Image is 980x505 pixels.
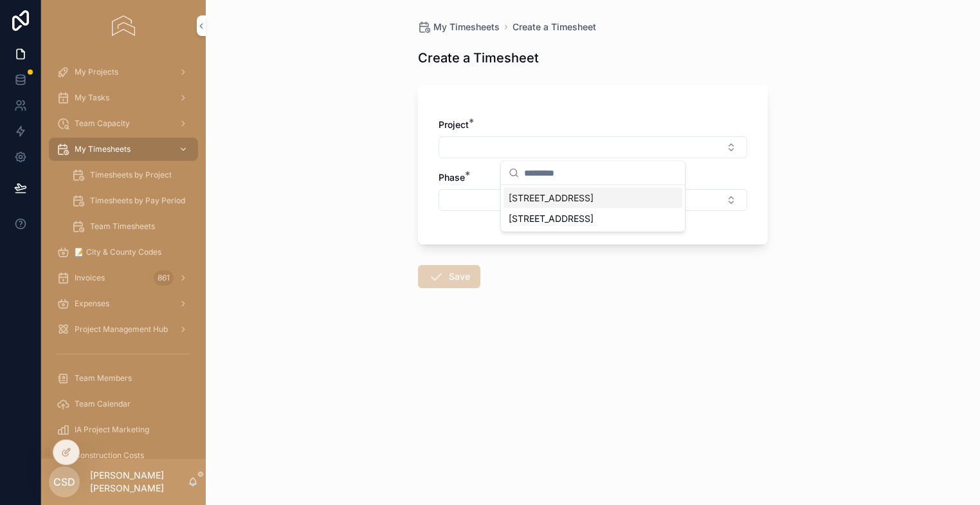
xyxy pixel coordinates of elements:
[75,93,109,103] span: My Tasks
[49,112,198,135] a: Team Capacity
[433,21,500,33] span: My Timesheets
[49,241,198,264] a: 📝 City & County Codes
[49,292,198,315] a: Expenses
[49,138,198,161] a: My Timesheets
[75,144,131,154] span: My Timesheets
[53,474,75,490] span: CSD
[41,51,206,459] div: scrollable content
[75,450,144,461] span: Construction Costs
[439,172,465,183] span: Phase
[509,212,594,225] span: [STREET_ADDRESS]
[49,266,198,289] a: Invoices861
[75,273,105,283] span: Invoices
[75,373,132,383] span: Team Members
[112,15,134,36] img: App logo
[439,119,469,130] span: Project
[75,247,161,257] span: 📝 City & County Codes
[49,418,198,441] a: IA Project Marketing
[49,60,198,84] a: My Projects
[75,425,149,435] span: IA Project Marketing
[418,49,539,67] h1: Create a Timesheet
[90,170,172,180] span: Timesheets by Project
[49,318,198,341] a: Project Management Hub
[90,196,185,206] span: Timesheets by Pay Period
[439,189,747,211] button: Select Button
[75,324,168,335] span: Project Management Hub
[75,399,131,409] span: Team Calendar
[75,118,130,129] span: Team Capacity
[49,367,198,390] a: Team Members
[501,185,685,232] div: Suggestions
[513,21,596,33] a: Create a Timesheet
[439,136,747,158] button: Select Button
[154,270,174,286] div: 861
[418,21,500,33] a: My Timesheets
[49,444,198,467] a: Construction Costs
[75,67,118,77] span: My Projects
[49,86,198,109] a: My Tasks
[64,215,198,238] a: Team Timesheets
[90,469,188,495] p: [PERSON_NAME] [PERSON_NAME]
[90,221,155,232] span: Team Timesheets
[64,189,198,212] a: Timesheets by Pay Period
[75,298,109,309] span: Expenses
[64,163,198,187] a: Timesheets by Project
[509,192,594,205] span: [STREET_ADDRESS]
[49,392,198,416] a: Team Calendar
